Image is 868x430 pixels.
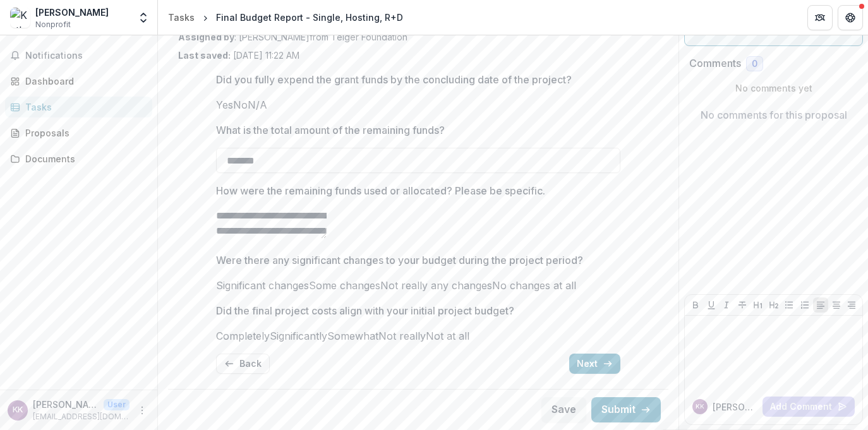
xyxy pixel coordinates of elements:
[178,50,231,61] strong: Last saved:
[33,411,130,422] p: [EMAIL_ADDRESS][DOMAIN_NAME]
[5,122,152,143] a: Proposals
[378,330,426,342] span: Not really
[5,71,152,92] a: Dashboard
[178,30,658,44] p: : [PERSON_NAME] from Teiger Foundation
[216,183,545,198] p: How were the remaining funds used or allocated? Please be specific.
[766,297,781,313] button: Heading 2
[216,330,270,342] span: Completely
[13,406,23,414] div: Kate Kraczon
[701,107,847,122] p: No comments for this proposal
[844,297,859,313] button: Align Right
[248,99,267,111] span: N/A
[25,152,142,165] div: Documents
[135,5,152,30] button: Open entity switcher
[5,97,152,117] a: Tasks
[178,32,234,42] strong: Assigned by
[688,297,703,313] button: Bold
[5,45,152,66] button: Notifications
[135,403,150,418] button: More
[216,72,572,87] p: Did you fully expend the grant funds by the concluding date of the project?
[781,297,797,313] button: Bullet List
[33,398,99,411] p: [PERSON_NAME]
[696,403,704,410] div: Kate Kraczon
[763,397,855,417] button: Add Comment
[689,57,741,69] h2: Comments
[704,297,719,313] button: Underline
[216,354,270,374] button: Back
[233,99,248,111] span: No
[25,51,147,61] span: Notifications
[5,148,152,169] a: Documents
[178,49,299,62] p: [DATE] 11:22 AM
[10,8,30,28] img: Kathryn Kraczon
[309,279,380,292] span: Some changes
[168,11,195,24] div: Tasks
[216,122,445,138] p: What is the total amount of the remaining funds?
[25,126,142,140] div: Proposals
[797,297,812,313] button: Ordered List
[25,75,142,88] div: Dashboard
[216,303,514,318] p: Did the final project costs align with your initial project budget?
[163,8,408,27] nav: breadcrumb
[216,279,309,292] span: Significant changes
[492,279,576,292] span: No changes at all
[541,397,586,422] button: Save
[216,99,233,111] span: Yes
[752,59,757,69] span: 0
[735,297,750,313] button: Strike
[569,354,620,374] button: Next
[813,297,828,313] button: Align Left
[829,297,844,313] button: Align Center
[35,19,71,30] span: Nonprofit
[689,81,858,95] p: No comments yet
[163,8,200,27] a: Tasks
[270,330,327,342] span: Significantly
[380,279,492,292] span: Not really any changes
[216,11,403,24] div: Final Budget Report - Single, Hosting, R+D
[750,297,766,313] button: Heading 1
[327,330,378,342] span: Somewhat
[25,100,142,114] div: Tasks
[591,397,661,422] button: Submit
[104,399,130,410] p: User
[807,5,833,30] button: Partners
[719,297,734,313] button: Italicize
[838,5,863,30] button: Get Help
[713,400,757,414] p: [PERSON_NAME]
[35,6,109,19] div: [PERSON_NAME]
[216,253,583,268] p: Were there any significant changes to your budget during the project period?
[426,330,469,342] span: Not at all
